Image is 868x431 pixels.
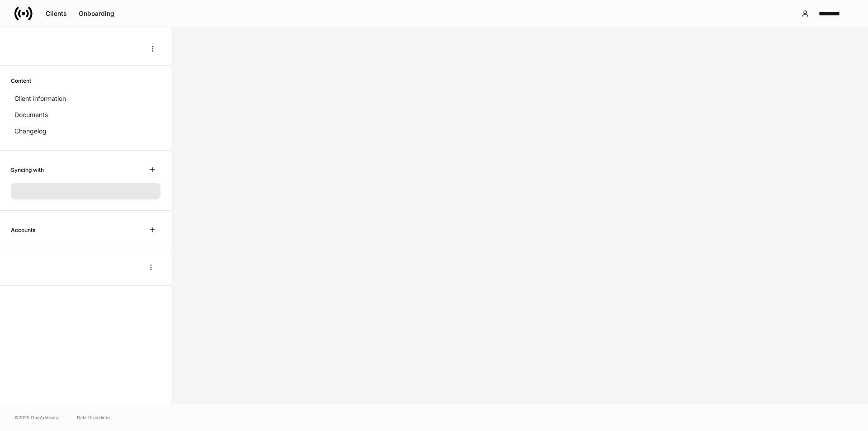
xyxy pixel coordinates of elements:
[40,6,73,21] button: Clients
[11,166,44,174] h6: Syncing with
[14,127,47,136] p: Changelog
[46,10,67,17] div: Clients
[73,6,120,21] button: Onboarding
[77,414,110,421] a: Data Disclaimer
[14,110,48,119] p: Documents
[79,10,114,17] div: Onboarding
[11,123,160,139] a: Changelog
[14,94,66,103] p: Client information
[14,414,59,421] span: © 2025 OneAdvisory
[11,90,160,107] a: Client information
[11,226,35,234] h6: Accounts
[11,76,31,85] h6: Content
[11,107,160,123] a: Documents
